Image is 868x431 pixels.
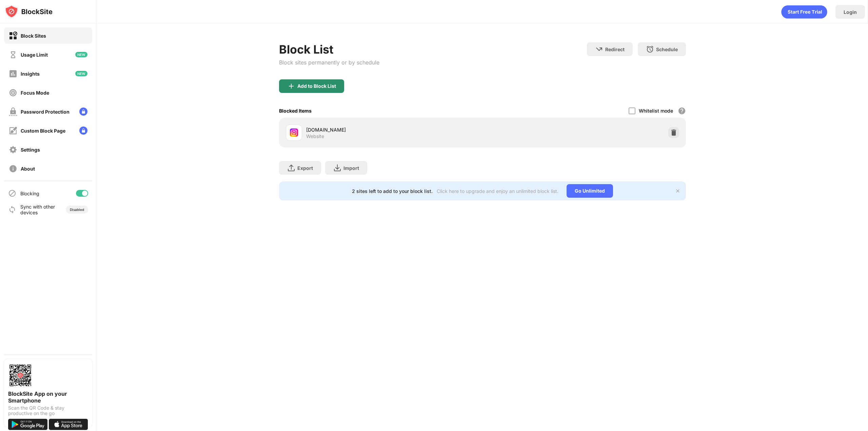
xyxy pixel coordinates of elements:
div: Sync with other devices [20,204,55,215]
div: Password Protection [21,109,70,115]
div: Schedule [656,46,678,52]
img: focus-off.svg [9,89,17,97]
img: password-protection-off.svg [9,107,17,116]
img: get-it-on-google-play.svg [8,419,47,430]
img: download-on-the-app-store.svg [49,419,88,430]
img: sync-icon.svg [8,205,16,214]
div: Blocked Items [279,108,312,114]
div: Redirect [605,46,625,52]
div: Disabled [70,208,84,212]
div: About [21,166,35,172]
img: logo-blocksite.svg [5,5,53,18]
img: new-icon.svg [75,71,87,76]
img: insights-off.svg [9,70,17,78]
div: Export [297,165,313,171]
div: Usage Limit [21,52,48,58]
img: block-on.svg [9,32,17,40]
div: Focus Mode [21,90,49,96]
div: 2 sites left to add to your block list. [352,188,433,194]
img: blocking-icon.svg [8,189,16,197]
div: animation [781,5,827,19]
div: Login [844,9,857,15]
div: [DOMAIN_NAME] [306,126,482,133]
div: Add to Block List [297,83,336,89]
img: lock-menu.svg [79,107,87,116]
img: settings-off.svg [9,145,17,154]
img: new-icon.svg [75,52,87,57]
img: x-button.svg [675,188,680,194]
div: BlockSite App on your Smartphone [8,390,88,404]
div: Import [343,165,359,171]
img: time-usage-off.svg [9,51,17,59]
div: Whitelist mode [639,108,673,114]
img: customize-block-page-off.svg [9,126,17,135]
img: lock-menu.svg [79,126,87,135]
div: Settings [21,147,40,153]
div: Scan the QR Code & stay productive on the go [8,405,88,416]
div: Website [306,133,324,139]
img: options-page-qr-code.png [8,363,33,388]
div: Custom Block Page [21,128,65,134]
img: favicons [290,129,298,137]
div: Insights [21,71,40,77]
div: Click here to upgrade and enjoy an unlimited block list. [437,188,558,194]
div: Go Unlimited [567,184,613,198]
div: Block sites permanently or by schedule [279,59,379,66]
img: about-off.svg [9,164,17,173]
div: Blocking [20,191,39,196]
div: Block List [279,42,379,56]
div: Block Sites [21,33,46,39]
